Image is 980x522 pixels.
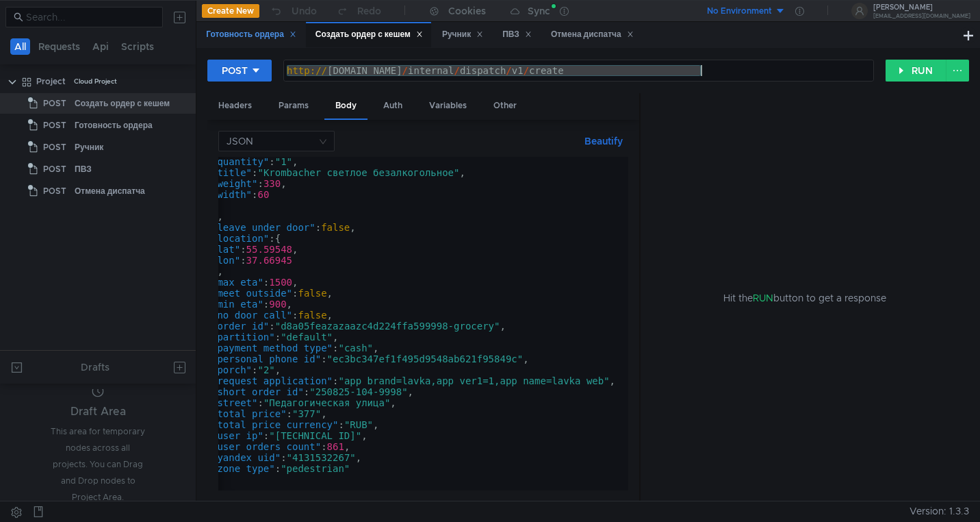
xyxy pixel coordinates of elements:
[88,38,113,55] button: Api
[723,290,886,306] span: Hit the button to get a response
[75,159,92,179] div: ПВЗ
[753,292,773,304] span: RUN
[324,93,367,120] div: Body
[207,60,272,82] button: POST
[528,6,550,16] div: Sync
[34,38,84,55] button: Requests
[442,27,483,42] div: Ручник
[502,27,532,42] div: ПВЗ
[75,93,170,114] div: Создать ордер с кешем
[43,137,66,158] span: POST
[357,3,381,19] div: Redo
[75,115,153,136] div: Готовность ордера
[207,93,263,119] div: Headers
[43,181,66,201] span: POST
[482,93,528,119] div: Other
[81,359,109,375] div: Drafts
[315,27,423,42] div: Создать ордер с кешем
[326,1,391,21] button: Redo
[43,115,66,136] span: POST
[579,133,628,149] button: Beautify
[707,5,772,18] div: No Environment
[448,3,486,19] div: Cookies
[551,27,634,42] div: Отмена диспатча
[75,181,145,201] div: Отмена диспатча
[886,60,946,82] button: RUN
[202,4,259,18] button: Create New
[74,71,117,92] div: Cloud Project
[910,501,969,521] span: Version: 1.3.3
[418,93,478,119] div: Variables
[43,93,66,114] span: POST
[43,159,66,179] span: POST
[10,38,30,55] button: All
[873,4,970,11] div: [PERSON_NAME]
[75,137,103,158] div: Ручник
[26,10,155,25] input: Search...
[873,14,970,18] div: [EMAIL_ADDRESS][DOMAIN_NAME]
[117,38,158,55] button: Scripts
[259,1,326,21] button: Undo
[268,93,320,119] div: Params
[292,3,317,19] div: Undo
[206,27,296,42] div: Готовность ордера
[36,71,66,92] div: Project
[222,63,248,78] div: POST
[372,93,413,119] div: Auth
